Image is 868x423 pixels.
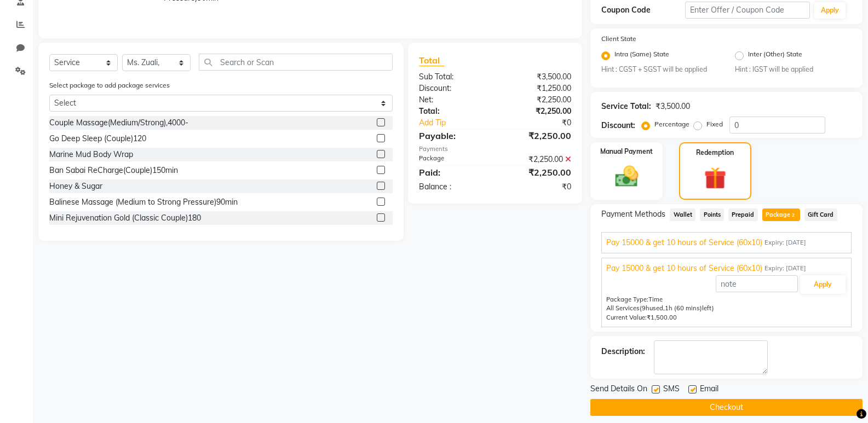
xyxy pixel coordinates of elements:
span: Points [700,208,724,221]
input: Enter Offer / Coupon Code [685,2,810,19]
div: Coupon Code [601,4,685,16]
div: Service Total: [601,101,651,112]
span: Package [762,208,800,221]
small: Hint : IGST will be applied [735,65,852,74]
span: 2 [790,212,796,219]
span: Gift Card [804,208,837,221]
span: Package Type: [606,295,648,303]
label: Redemption [696,148,734,158]
div: Discount: [601,120,635,131]
span: Pay 15000 & get 10 hours of Service (60x10) [606,237,762,248]
div: Go Deep Sleep (Couple)120 [49,133,146,144]
span: used, left) [640,304,714,312]
div: Couple Massage(Medium/Strong),4000- [49,117,188,129]
div: Sub Total: [411,71,495,83]
span: All Services [606,304,640,312]
div: Balance : [411,181,495,193]
label: Select package to add package services [49,80,170,90]
span: Send Details On [590,383,647,397]
label: Percentage [654,119,689,129]
label: Fixed [706,119,723,129]
a: Add Tip [411,117,509,129]
span: Current Value: [606,314,647,321]
div: ₹2,250.00 [495,154,579,165]
span: Wallet [670,208,695,221]
div: Net: [411,94,495,106]
div: Payments [419,144,571,154]
span: Total [419,55,444,66]
label: Intra (Same) State [614,49,669,62]
span: Expiry: [DATE] [764,238,806,247]
div: ₹0 [509,117,579,129]
span: Payment Methods [601,208,665,220]
div: ₹3,500.00 [495,71,579,83]
div: Payable: [411,129,495,142]
input: Search or Scan [199,54,393,71]
span: (9h [640,304,649,312]
button: Apply [814,2,846,19]
label: Manual Payment [600,147,653,157]
div: ₹1,250.00 [495,83,579,94]
button: Apply [800,275,846,294]
input: note [716,275,798,292]
div: Marine Mud Body Wrap [49,149,133,160]
div: Mini Rejuvenation Gold (Classic Couple)180 [49,212,201,224]
button: Checkout [590,399,863,416]
span: Expiry: [DATE] [764,264,806,273]
div: ₹2,250.00 [495,166,579,179]
div: ₹0 [495,181,579,193]
div: Description: [601,346,645,357]
label: Inter (Other) State [748,49,802,62]
div: Total: [411,106,495,117]
div: ₹2,250.00 [495,94,579,106]
img: _cash.svg [608,163,646,190]
div: ₹3,500.00 [656,101,690,112]
span: Pay 15000 & get 10 hours of Service (60x10) [606,263,762,274]
div: Package [411,154,495,165]
div: Balinese Massage (Medium to Strong Pressure)90min [49,196,238,208]
label: Client State [601,34,636,44]
div: Honey & Sugar [49,181,102,192]
small: Hint : CGST + SGST will be applied [601,65,718,74]
div: Paid: [411,166,495,179]
img: _gift.svg [697,164,733,192]
span: ₹1,500.00 [647,314,677,321]
span: SMS [663,383,680,397]
div: Discount: [411,83,495,94]
div: Ban Sabai ReCharge(Couple)150min [49,165,178,176]
span: Email [700,383,718,397]
div: ₹2,250.00 [495,106,579,117]
span: Time [648,295,663,303]
span: Prepaid [728,208,758,221]
div: ₹2,250.00 [495,129,579,142]
span: 1h (60 mins) [665,304,702,312]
